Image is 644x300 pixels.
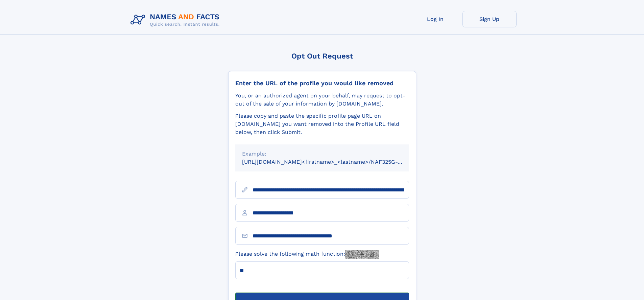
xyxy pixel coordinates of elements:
[235,250,379,259] label: Please solve the following math function:
[128,11,225,29] img: Logo Names and Facts
[235,79,409,87] div: Enter the URL of the profile you would like removed
[408,11,462,27] a: Log In
[235,92,409,108] div: You, or an authorized agent on your behalf, may request to opt-out of the sale of your informatio...
[242,159,422,165] small: [URL][DOMAIN_NAME]<firstname>_<lastname>/NAF325G-xxxxxxxx
[462,11,517,27] a: Sign Up
[235,112,409,136] div: Please copy and paste the specific profile page URL on [DOMAIN_NAME] you want removed into the Pr...
[242,150,402,158] div: Example:
[228,52,416,60] div: Opt Out Request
